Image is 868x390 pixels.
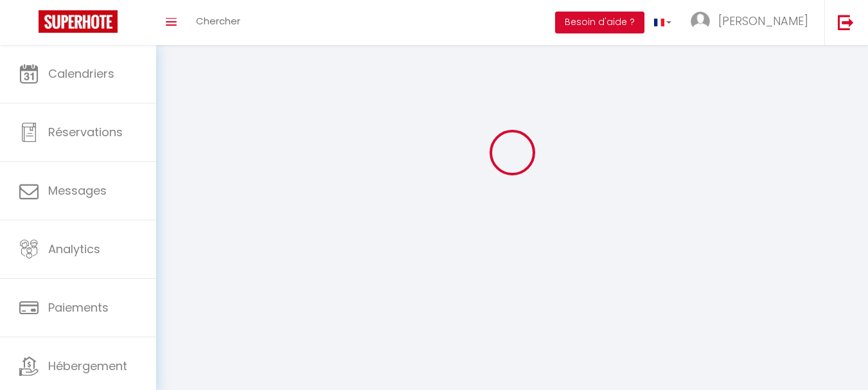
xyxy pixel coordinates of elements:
[196,14,240,28] span: Chercher
[48,241,100,257] span: Analytics
[718,13,808,29] span: [PERSON_NAME]
[48,358,127,374] span: Hébergement
[48,66,114,82] span: Calendriers
[555,12,644,33] button: Besoin d'aide ?
[48,182,107,199] span: Messages
[10,5,49,44] button: Ouvrir le widget de chat LiveChat
[48,299,109,315] span: Paiements
[48,124,123,140] span: Réservations
[691,12,710,31] img: ...
[813,332,858,380] iframe: Chat
[838,14,854,30] img: logout
[39,10,118,33] img: Super Booking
